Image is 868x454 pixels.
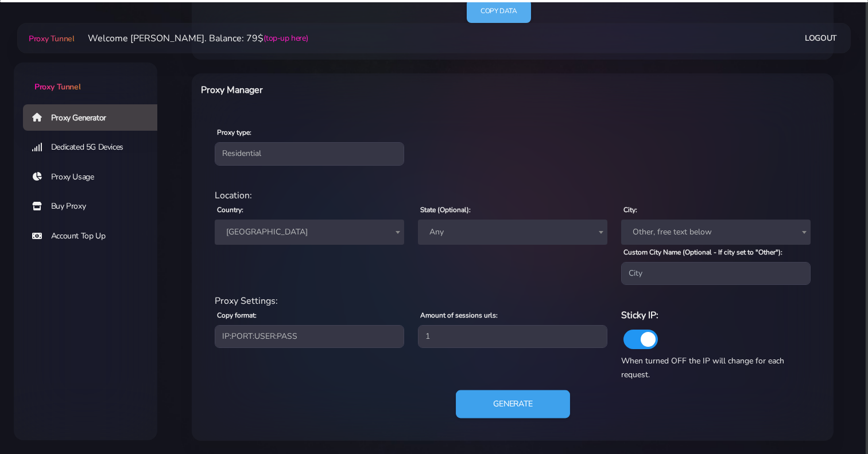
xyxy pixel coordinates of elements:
[23,193,166,220] a: Buy Proxy
[208,189,817,202] div: Location:
[14,62,157,93] a: Proxy Tunnel
[263,32,308,44] a: (top-up here)
[217,205,243,215] label: Country:
[623,205,637,215] label: City:
[621,220,811,245] span: Other, free text below
[23,164,166,190] a: Proxy Usage
[74,32,308,45] li: Welcome [PERSON_NAME]. Balance: 79$
[623,247,782,257] label: Custom City Name (Optional - If city set to "Other"):
[208,294,817,308] div: Proxy Settings:
[420,205,471,215] label: State (Optional):
[456,390,570,418] button: Generate
[425,224,600,240] span: Any
[23,223,166,249] a: Account Top Up
[34,81,80,92] span: Proxy Tunnel
[201,83,559,97] h6: Proxy Manager
[812,398,854,440] iframe: Webchat Widget
[628,224,804,240] span: Other, free text below
[26,29,74,48] a: Proxy Tunnel
[621,355,784,380] span: When turned OFF the IP will change for each request.
[29,33,74,44] span: Proxy Tunnel
[621,262,811,285] input: City
[805,28,837,49] a: Logout
[215,220,404,245] span: Germany
[621,308,811,323] h6: Sticky IP:
[222,224,397,240] span: Germany
[420,310,498,320] label: Amount of sessions urls:
[217,127,251,138] label: Proxy type:
[217,310,257,320] label: Copy format:
[23,134,166,161] a: Dedicated 5G Devices
[418,220,607,245] span: Any
[23,104,166,131] a: Proxy Generator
